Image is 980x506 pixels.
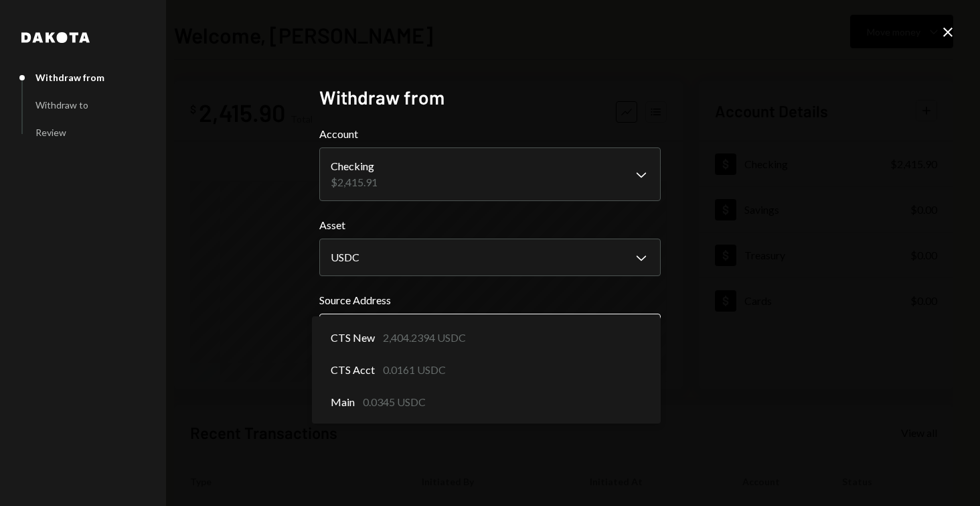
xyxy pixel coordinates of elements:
[383,330,466,346] div: 2,404.2394 USDC
[319,147,661,201] button: Account
[331,330,375,346] span: CTS New
[319,239,661,276] button: Asset
[319,84,661,111] h2: Withdraw from
[319,126,661,142] label: Account
[319,292,661,308] label: Source Address
[35,99,88,111] div: Withdraw to
[35,72,104,83] div: Withdraw from
[319,217,661,233] label: Asset
[331,362,375,378] span: CTS Acct
[383,362,446,378] div: 0.0161 USDC
[319,314,661,351] button: Source Address
[363,394,426,410] div: 0.0345 USDC
[35,127,66,138] div: Review
[331,394,355,410] span: Main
